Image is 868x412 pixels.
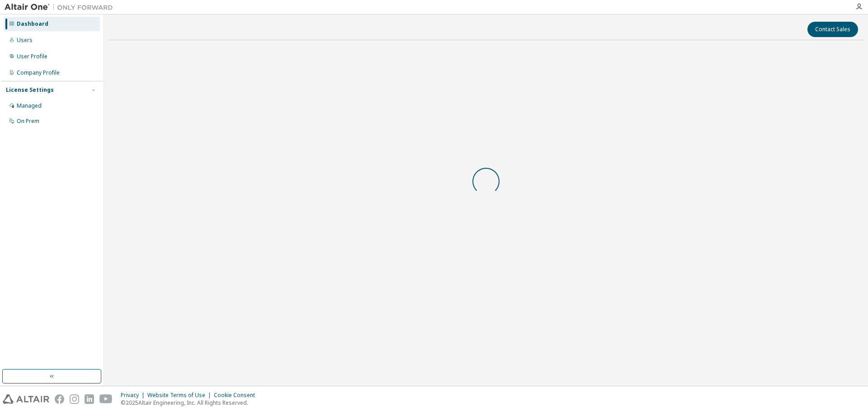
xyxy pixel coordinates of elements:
img: facebook.svg [55,394,64,404]
button: Contact Sales [807,22,858,37]
p: © 2025 Altair Engineering, Inc. All Rights Reserved. [121,399,260,407]
div: Website Terms of Use [147,392,214,399]
img: linkedin.svg [85,394,94,404]
div: Cookie Consent [214,392,260,399]
div: Dashboard [17,20,48,28]
div: User Profile [17,53,47,60]
div: Privacy [121,392,147,399]
div: On Prem [17,118,39,125]
div: Company Profile [17,69,60,76]
img: altair_logo.svg [3,394,49,404]
div: License Settings [6,86,54,94]
img: instagram.svg [70,394,79,404]
div: Users [17,37,33,44]
div: Managed [17,102,42,109]
img: youtube.svg [99,394,113,404]
img: Altair One [5,3,118,12]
